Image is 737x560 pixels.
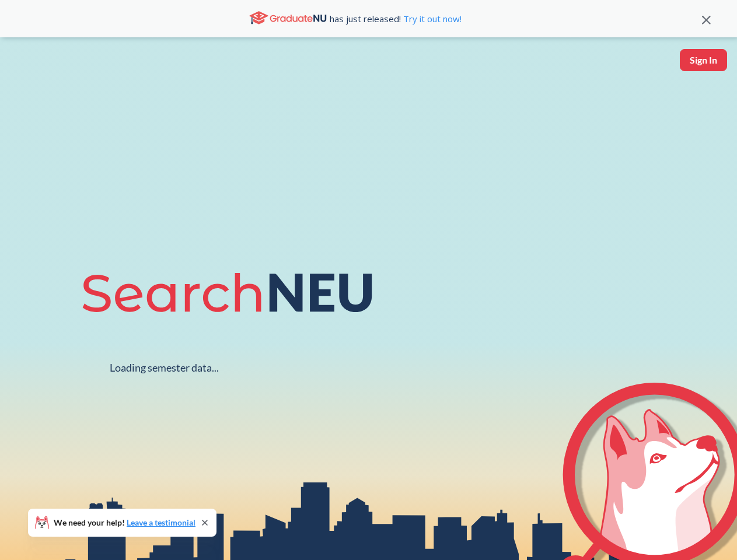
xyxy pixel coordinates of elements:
[54,519,195,527] span: We need your help!
[12,49,39,88] a: sandbox logo
[401,13,462,24] a: Try it out now!
[127,517,195,527] a: Leave a testimonial
[110,361,219,374] div: Loading semester data...
[330,12,462,25] span: has just released!
[12,49,39,85] img: sandbox logo
[680,49,727,71] button: Sign In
